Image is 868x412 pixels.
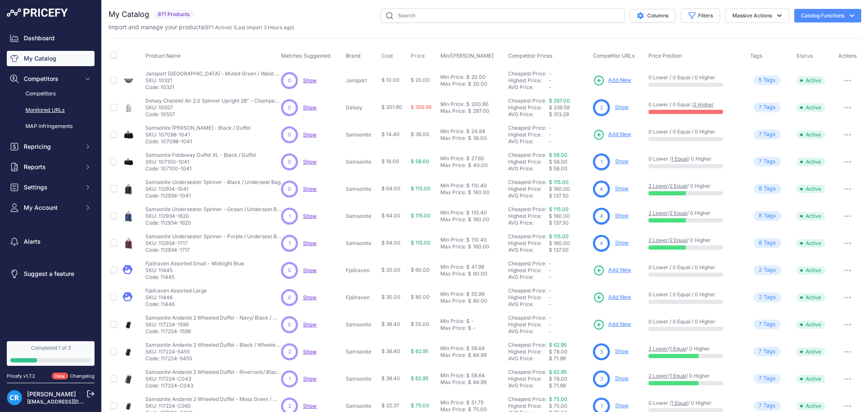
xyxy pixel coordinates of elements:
[440,209,465,216] div: Min Price:
[440,101,465,108] div: Min Price:
[466,74,470,81] div: $
[615,375,629,381] a: Show
[303,186,317,192] a: Show
[754,184,781,194] span: Tag
[7,71,95,86] button: Competitors
[440,182,465,189] div: Min Price:
[440,128,465,135] div: Min Price:
[466,209,470,216] div: $
[549,260,551,267] span: -
[648,183,742,189] p: / / 0 Higher
[508,220,549,226] div: AVG Price:
[600,185,603,193] span: 4
[508,131,549,138] div: Highest Price:
[7,139,95,154] button: Repricing
[381,158,399,164] span: $ 16.00
[773,212,776,220] span: s
[508,104,549,111] div: Highest Price:
[153,10,195,19] span: 971 Products
[204,24,232,31] span: ( )
[549,213,570,219] span: $ 160.00
[288,158,291,166] span: 0
[470,74,486,81] div: 20.00
[303,294,317,301] a: Show
[470,155,484,162] div: 27.60
[411,131,429,137] span: $ 36.00
[7,31,95,46] a: Dashboard
[470,237,487,243] div: 110.40
[471,135,487,142] div: 36.00
[145,97,281,104] p: Delsey Chatelet Air 2.0 Spinner Upright 28" - Champagne / Large
[281,53,331,59] span: Matches Suggested
[289,239,291,247] span: 1
[671,400,688,406] a: 1 Equal
[759,103,762,111] span: 7
[145,84,281,91] p: Code: 10321
[7,200,95,215] button: My Account
[470,101,489,108] div: 200.90
[593,264,631,276] a: Add New
[7,103,95,118] a: Monitored URLs
[796,212,825,220] span: Active
[471,243,490,250] div: 160.00
[381,239,401,246] span: $ 64.00
[630,9,676,22] button: Columns
[303,131,317,138] a: Show
[7,31,95,331] nav: Sidebar
[346,53,361,59] span: Brand
[773,266,776,274] span: s
[471,108,490,114] div: 287.00
[303,376,317,382] span: Show
[508,240,549,247] div: Highest Price:
[303,348,317,355] a: Show
[549,206,569,212] a: $ 115.00
[615,104,629,110] a: Show
[648,264,742,271] p: 0 Lower / 0 Equal / 0 Higher
[468,189,471,196] div: $
[759,158,762,166] span: 7
[508,233,546,239] a: Cheapest Price:
[108,8,149,20] h2: My Catalog
[289,212,291,220] span: 1
[7,119,95,134] a: MAP infringements
[750,53,762,59] span: Tags
[288,185,291,193] span: 0
[7,180,95,195] button: Settings
[754,130,781,139] span: Tag
[303,267,317,273] span: Show
[549,70,551,77] span: -
[7,266,95,281] a: Suggest a feature
[549,131,551,138] span: -
[600,104,603,111] span: 2
[670,345,686,352] a: 1 Equal
[10,345,91,351] div: Completed 1 of 3
[145,240,281,247] p: SKU: 112934-1717
[796,76,825,85] span: Active
[440,81,466,87] div: Max Price:
[440,155,465,162] div: Min Price:
[681,8,720,23] button: Filters
[145,53,181,59] span: Product Name
[303,213,317,219] a: Show
[303,77,317,84] a: Show
[796,53,813,59] span: Status
[27,398,116,405] a: [EMAIL_ADDRESS][DOMAIN_NAME]
[440,74,465,81] div: Min Price:
[466,237,470,243] div: $
[145,152,256,159] p: Samsonite Foldaway Duffel XL - Black / Duffel
[593,292,631,303] a: Add New
[346,77,378,84] p: Jansport
[303,159,317,165] a: Show
[549,247,590,253] div: $ 137.50
[670,183,687,189] a: 2 Equal
[549,77,551,84] span: -
[468,243,471,250] div: $
[648,210,668,216] a: 2 Lower
[440,243,466,250] div: Max Price:
[508,125,546,131] a: Cheapest Price:
[508,70,546,77] a: Cheapest Price:
[508,206,546,212] a: Cheapest Price:
[615,239,629,246] a: Show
